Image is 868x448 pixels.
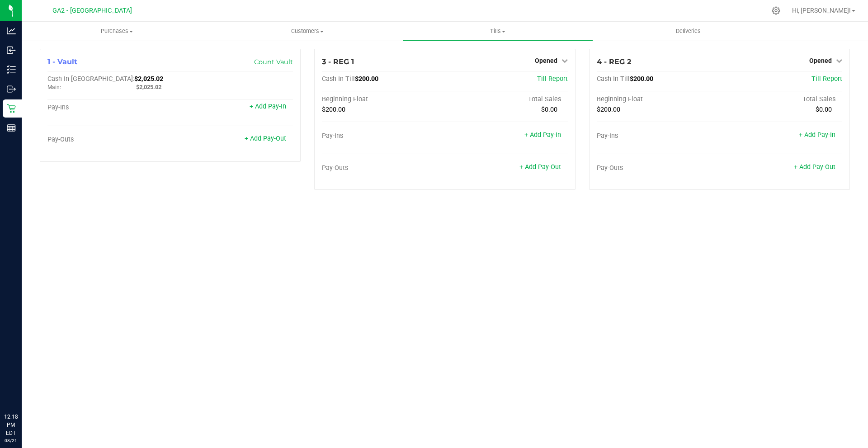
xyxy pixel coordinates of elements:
inline-svg: Reports [7,123,16,132]
iframe: Resource center [9,376,36,403]
div: Pay-Ins [597,132,720,140]
a: + Add Pay-In [524,131,561,139]
span: Customers [212,27,402,35]
span: $200.00 [597,106,620,113]
span: Opened [809,57,832,64]
p: 12:18 PM EDT [4,413,18,437]
p: 08/21 [4,437,18,444]
div: Pay-Outs [47,136,170,144]
inline-svg: Inventory [7,65,16,74]
span: $0.00 [541,106,557,113]
div: Manage settings [770,6,782,15]
inline-svg: Analytics [7,26,16,35]
span: $2,025.02 [134,75,163,83]
span: Cash In [GEOGRAPHIC_DATA]: [47,75,134,83]
div: Pay-Outs [597,164,720,172]
span: 1 - Vault [47,57,77,66]
span: $200.00 [322,106,345,113]
a: Till Report [811,75,842,83]
span: Cash In Till [597,75,630,83]
a: Tills [402,22,593,41]
span: Hi, [PERSON_NAME]! [792,7,851,14]
span: 4 - REG 2 [597,57,631,66]
a: Count Vault [254,58,293,66]
a: + Add Pay-In [250,103,286,110]
div: Pay-Ins [322,132,445,140]
a: Deliveries [593,22,783,41]
inline-svg: Retail [7,104,16,113]
span: Purchases [22,27,212,35]
span: GA2 - [GEOGRAPHIC_DATA] [52,7,132,14]
span: $0.00 [816,106,832,113]
span: Opened [535,57,557,64]
a: + Add Pay-Out [794,163,835,171]
a: + Add Pay-In [799,131,835,139]
inline-svg: Inbound [7,46,16,55]
span: $200.00 [630,75,653,83]
div: Total Sales [445,95,568,104]
a: Till Report [537,75,568,83]
inline-svg: Outbound [7,85,16,94]
a: Purchases [22,22,212,41]
a: Customers [212,22,402,41]
span: Tills [403,27,592,35]
span: $2,025.02 [136,84,161,90]
a: + Add Pay-Out [245,135,286,142]
span: $200.00 [355,75,378,83]
a: + Add Pay-Out [519,163,561,171]
span: Deliveries [664,27,713,35]
span: Cash In Till [322,75,355,83]
span: Main: [47,84,61,90]
div: Beginning Float [597,95,720,104]
span: 3 - REG 1 [322,57,354,66]
div: Pay-Outs [322,164,445,172]
div: Pay-Ins [47,104,170,112]
div: Total Sales [719,95,842,104]
div: Beginning Float [322,95,445,104]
